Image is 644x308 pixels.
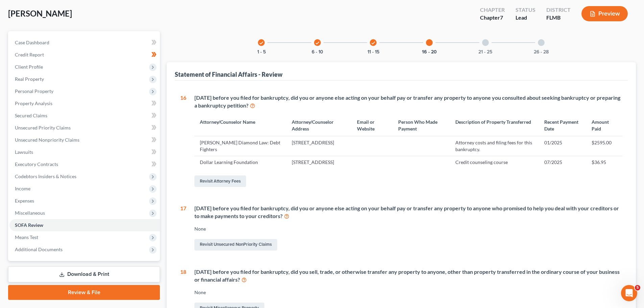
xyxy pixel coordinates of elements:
td: Credit counseling course [450,156,539,169]
a: Review & File [8,285,160,300]
div: Lead [516,14,535,22]
div: [DATE] before you filed for bankruptcy, did you or anyone else acting on your behalf pay or trans... [194,94,622,110]
td: $2595.00 [586,136,622,156]
div: [DATE] before you filed for bankruptcy, did you or anyone else acting on your behalf pay or trans... [194,205,622,220]
button: 21 - 25 [478,50,492,54]
a: Credit Report [9,49,160,61]
button: 16 - 20 [422,50,437,54]
span: Expenses [15,198,34,204]
i: check [259,41,264,45]
div: Chapter [480,6,505,14]
td: Attorney costs and filing fees for this bankruptcy. [450,136,539,156]
td: 07/2025 [539,156,587,169]
div: 16 [180,94,186,188]
td: $36.95 [586,156,622,169]
div: Status [516,6,535,14]
button: 26 - 28 [534,50,549,54]
span: Executory Contracts [15,161,58,167]
a: SOFA Review [9,219,160,231]
span: Unsecured Priority Claims [15,125,71,131]
span: Case Dashboard [15,40,49,45]
a: Unsecured Nonpriority Claims [9,134,160,146]
a: Unsecured Priority Claims [9,122,160,134]
td: [STREET_ADDRESS] [286,136,352,156]
button: 1 - 5 [257,50,266,54]
div: None [194,226,622,232]
span: Personal Property [15,88,53,94]
div: FLMB [546,14,571,22]
span: Means Test [15,234,38,240]
span: Additional Documents [15,246,63,252]
span: 5 [635,285,640,290]
span: Credit Report [15,52,44,57]
a: Revisit Attorney Fees [194,175,246,187]
span: [PERSON_NAME] [8,8,72,18]
span: Lawsuits [15,149,33,155]
th: Description of Property Transferred [450,115,539,136]
span: Miscellaneous [15,210,45,216]
th: Recent Payment Date [539,115,587,136]
th: Email or Website [352,115,393,136]
div: Chapter [480,14,505,22]
span: SOFA Review [15,222,43,228]
iframe: Intercom live chat [621,285,637,301]
button: 11 - 15 [367,50,379,54]
div: [DATE] before you filed for bankruptcy, did you sell, trade, or otherwise transfer any property t... [194,268,622,284]
a: Secured Claims [9,110,160,122]
div: 17 [180,205,186,252]
span: 7 [500,14,503,21]
span: Codebtors Insiders & Notices [15,173,76,179]
a: Lawsuits [9,146,160,158]
td: Dollar Learning Foundation [194,156,286,169]
span: Property Analysis [15,100,52,106]
th: Person Who Made Payment [393,115,450,136]
th: Amount Paid [586,115,622,136]
a: Property Analysis [9,97,160,110]
span: Unsecured Nonpriority Claims [15,137,79,143]
a: Download & Print [8,266,160,282]
span: Real Property [15,76,44,82]
td: [STREET_ADDRESS] [286,156,352,169]
span: Secured Claims [15,113,47,118]
th: Attorney/Counselor Address [286,115,352,136]
button: Preview [581,6,628,21]
a: Revisit Unsecured NonPriority Claims [194,239,277,251]
a: Executory Contracts [9,158,160,170]
a: Case Dashboard [9,37,160,49]
td: [PERSON_NAME] Diamond Law: Debt Fighters [194,136,286,156]
div: None [194,289,622,296]
div: District [546,6,571,14]
i: check [315,41,320,45]
i: check [371,41,376,45]
th: Attorney/Counselor Name [194,115,286,136]
span: Client Profile [15,64,43,70]
div: Statement of Financial Affairs - Review [175,70,283,78]
td: 01/2025 [539,136,587,156]
button: 6 - 10 [312,50,323,54]
span: Income [15,186,30,191]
